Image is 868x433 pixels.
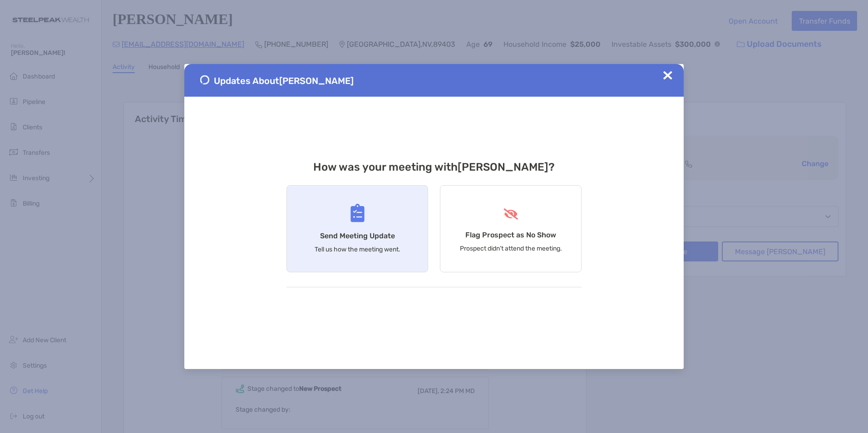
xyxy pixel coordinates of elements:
h4: Flag Prospect as No Show [465,231,556,239]
img: Flag Prospect as No Show [503,208,519,220]
span: Updates About [PERSON_NAME] [214,75,354,86]
p: Prospect didn’t attend the meeting. [460,245,562,252]
img: Send Meeting Update [350,204,365,222]
h3: How was your meeting with [PERSON_NAME] ? [286,161,582,173]
h4: Send Meeting Update [320,231,395,240]
img: Close Updates Zoe [663,71,672,80]
p: Tell us how the meeting went. [315,246,400,253]
img: Send Meeting Update 1 [200,75,209,84]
